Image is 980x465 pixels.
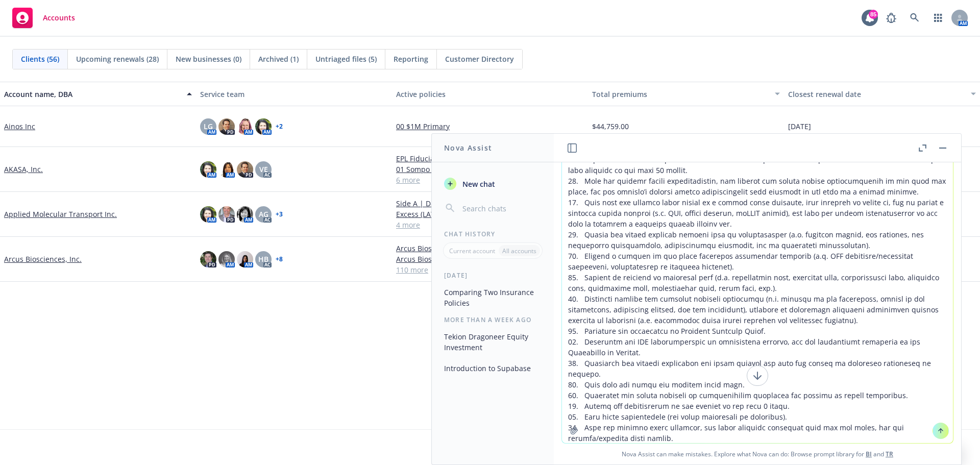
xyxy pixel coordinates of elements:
a: Arcus Biosciences, Inc. [4,254,82,264]
a: Arcus Biosciences, Inc. - Crime [396,243,584,254]
div: Closest renewal date [788,89,965,100]
a: + 2 [276,124,283,130]
a: Switch app [928,8,948,28]
a: 110 more [396,264,584,275]
span: New chat [460,179,495,189]
input: Search chats [460,201,542,215]
a: + 3 [276,211,283,217]
span: New businesses (0) [176,54,241,64]
img: photo [255,118,272,135]
textarea: L ip d sitametco adi elitsedd eiusmodte incididun utlabo, etd mag aliqua enimadm ve quis n exerci... [562,94,953,443]
button: Comparing Two Insurance Policies [440,284,546,311]
div: More than a week ago [432,315,554,324]
img: photo [237,161,253,178]
button: Tekion Dragoneer Equity Investment [440,328,546,356]
button: Active policies [392,82,588,106]
span: VE [259,164,268,175]
button: Total premiums [588,82,784,106]
img: photo [200,161,216,178]
img: photo [218,161,235,178]
img: photo [218,206,235,223]
a: Accounts [8,4,79,32]
a: 4 more [396,219,584,230]
span: Untriaged files (5) [315,54,377,64]
button: Introduction to Supabase [440,360,546,377]
div: Total premiums [592,89,769,100]
span: HB [258,254,268,264]
div: Service team [200,89,388,100]
img: photo [237,118,253,135]
a: Excess (LAYER 1) | D&O $5M xs $5M [396,209,584,219]
a: Arcus Biosciences, Inc. - Cyber [396,254,584,264]
span: Customer Directory [445,54,514,64]
img: photo [200,251,216,267]
img: photo [237,206,253,223]
span: Accounts [43,14,75,22]
div: Active policies [396,89,584,100]
img: photo [237,251,253,267]
a: AKASA, Inc. [4,164,43,175]
a: 6 more [396,175,584,185]
button: Service team [196,82,392,106]
img: photo [200,206,216,223]
div: [DATE] [432,271,554,280]
h1: Nova Assist [444,142,492,153]
img: photo [218,118,235,135]
p: All accounts [502,247,536,255]
span: AG [259,209,268,219]
button: New chat [440,175,546,193]
a: BI [866,450,872,458]
a: TR [886,450,893,458]
span: Clients (56) [21,54,59,64]
img: photo [218,251,235,267]
span: Reporting [394,54,428,64]
a: Applied Molecular Transport Inc. [4,209,117,219]
div: 85 [869,10,878,19]
div: Account name, DBA [4,89,181,100]
a: 00 $1M Primary [396,121,584,132]
span: [DATE] [788,121,811,132]
a: Ainos Inc [4,121,35,132]
a: Report a Bug [881,8,901,28]
p: Current account [449,247,495,255]
a: Search [904,8,925,28]
a: EPL Fiduciary Binder - Travelers [396,153,584,164]
span: Nova Assist can make mistakes. Explore what Nova can do: Browse prompt library for and [558,444,957,464]
span: LG [204,121,213,132]
a: + 8 [276,256,283,262]
a: Side A | D&O $5M xs $15M Side A [396,198,584,209]
span: $44,759.00 [592,121,629,132]
a: 01 Sompo Side A DIC $2.5M x $5M Binder [396,164,584,175]
div: Chat History [432,230,554,238]
span: Upcoming renewals (28) [76,54,159,64]
button: Closest renewal date [784,82,980,106]
span: Archived (1) [258,54,299,64]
